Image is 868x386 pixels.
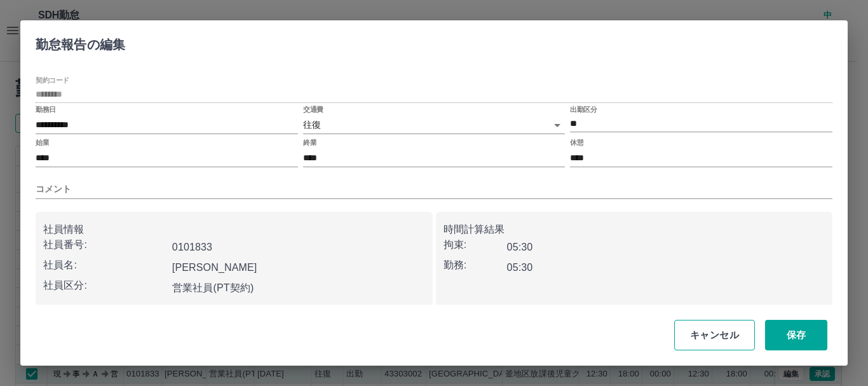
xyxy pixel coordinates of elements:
[36,76,69,85] label: 契約コード
[507,242,533,252] b: 05:30
[674,320,755,350] button: キャンセル
[43,258,167,273] p: 社員名:
[20,20,140,64] h2: 勤怠報告の編集
[36,105,56,114] label: 勤務日
[43,222,425,237] p: 社員情報
[303,105,323,114] label: 交通費
[172,242,212,252] b: 0101833
[444,222,825,237] p: 時間計算結果
[570,138,583,148] label: 休憩
[36,138,49,148] label: 始業
[172,262,257,273] b: [PERSON_NAME]
[570,105,597,114] label: 出勤区分
[765,320,827,350] button: 保存
[303,116,566,134] div: 往復
[172,282,254,293] b: 営業社員(PT契約)
[303,138,316,148] label: 終業
[43,278,167,293] p: 社員区分:
[507,262,533,273] b: 05:30
[444,258,507,273] p: 勤務:
[444,237,507,252] p: 拘束:
[43,237,167,252] p: 社員番号:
